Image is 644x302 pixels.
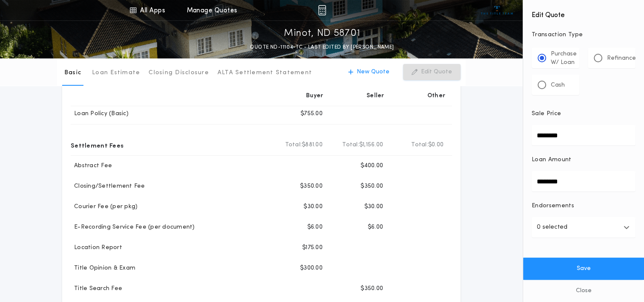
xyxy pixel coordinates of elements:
p: Location Report [71,244,122,252]
button: Close [523,280,644,302]
p: Courier Fee (per pkg) [71,203,137,211]
p: New Quote [357,68,389,76]
p: Loan Estimate [92,69,140,77]
p: Refinance [607,54,636,63]
button: 0 selected [532,217,635,238]
p: Basic [64,69,81,77]
span: $1,156.00 [359,141,383,149]
b: Total: [342,141,359,149]
button: Save [523,258,644,280]
button: Edit Quote [403,64,461,80]
p: Endorsements [532,202,635,210]
p: $400.00 [361,162,383,170]
p: Title Search Fee [71,285,122,293]
p: Seller [366,92,384,100]
p: $350.00 [361,182,383,191]
p: Loan Amount [532,156,572,164]
p: $30.00 [364,203,383,211]
p: Purchase W/ Loan [551,50,577,67]
p: $30.00 [303,203,323,211]
input: Loan Amount [532,171,635,192]
p: $755.00 [301,110,323,118]
img: vs-icon [481,6,513,15]
input: Sale Price [532,125,635,145]
p: Buyer [306,92,323,100]
p: ALTA Settlement Statement [218,69,312,77]
p: Closing/Settlement Fee [71,182,145,191]
p: Transaction Type [532,31,635,39]
p: $175.00 [302,244,323,252]
p: $6.00 [307,223,323,232]
p: Sale Price [532,110,561,118]
img: img [318,5,326,15]
p: $350.00 [300,182,323,191]
button: New Quote [340,64,398,80]
p: Edit Quote [421,68,452,76]
p: Abstract Fee [71,162,112,170]
p: $6.00 [368,223,383,232]
p: Cash [551,81,565,90]
p: Settlement Fees [71,138,123,152]
span: $0.00 [428,141,444,149]
p: Minot, ND 58701 [284,27,360,41]
p: 0 selected [537,222,567,232]
p: $350.00 [361,285,383,293]
p: $300.00 [300,264,323,273]
b: Total: [411,141,428,149]
p: Closing Disclosure [149,69,209,77]
span: $881.00 [302,141,323,149]
b: Total: [285,141,302,149]
p: Other [427,92,445,100]
p: QUOTE ND-11104-TC - LAST EDITED BY [PERSON_NAME] [250,43,394,52]
p: Title Opinion & Exam [71,264,135,273]
h4: Edit Quote [532,5,635,20]
p: E-Recording Service Fee (per document) [71,223,195,232]
p: Loan Policy (Basic) [71,110,129,118]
